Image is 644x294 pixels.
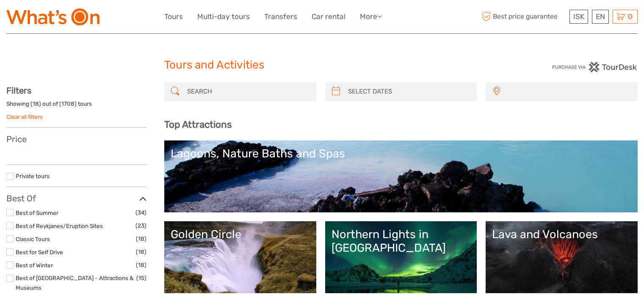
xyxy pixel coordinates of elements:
[332,228,471,287] a: Northern Lights in [GEOGRAPHIC_DATA]
[332,228,471,255] div: Northern Lights in [GEOGRAPHIC_DATA]
[184,84,312,99] input: SEARCH
[164,11,183,23] a: Tours
[6,113,43,120] a: Clear all filters
[16,223,103,229] a: Best of Reykjanes/Eruption Sites
[136,273,146,283] span: (15)
[6,8,100,25] img: What's On
[345,84,473,99] input: SELECT DATES
[135,208,146,217] span: (34)
[573,12,584,21] span: ISK
[492,228,631,241] div: Lava and Volcanoes
[16,209,58,216] a: Best of Summer
[61,100,75,108] label: 1708
[552,62,638,72] img: PurchaseViaTourDesk.png
[16,236,50,242] a: Classic Tours
[264,11,297,23] a: Transfers
[171,228,310,287] a: Golden Circle
[6,85,31,96] strong: Filters
[197,11,250,23] a: Multi-day tours
[16,262,53,269] a: Best of Winter
[592,10,609,24] div: EN
[480,10,567,24] span: Best price guarantee
[16,275,133,291] a: Best of [GEOGRAPHIC_DATA] - Attractions & Museums
[16,249,63,256] a: Best for Self Drive
[171,147,631,160] div: Lagoons, Nature Baths and Spas
[6,193,146,203] h3: Best Of
[135,221,146,231] span: (23)
[136,234,146,244] span: (18)
[627,12,634,21] span: 0
[6,100,146,113] div: Showing ( ) out of ( ) tours
[16,173,50,179] a: Private tours
[6,134,146,144] h3: Price
[164,58,480,72] h1: Tours and Activities
[136,260,146,270] span: (18)
[492,228,631,287] a: Lava and Volcanoes
[33,100,39,108] label: 18
[171,228,310,241] div: Golden Circle
[171,147,631,206] a: Lagoons, Nature Baths and Spas
[312,11,345,23] a: Car rental
[136,247,146,257] span: (18)
[164,119,232,130] b: Top Attractions
[360,11,382,23] a: More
